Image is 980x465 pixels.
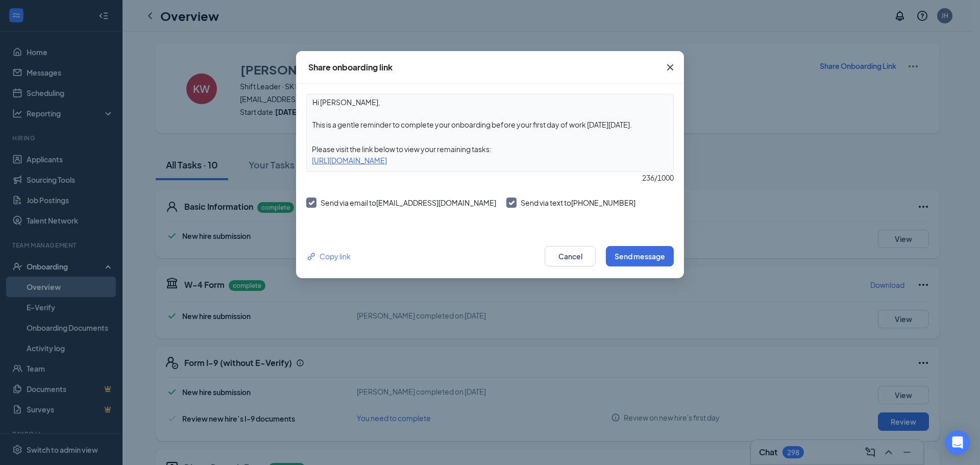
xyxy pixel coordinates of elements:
[521,198,635,207] span: Send via text to [PHONE_NUMBER]
[545,246,596,266] button: Cancel
[308,62,393,73] div: Share onboarding link
[307,155,673,166] div: [URL][DOMAIN_NAME]
[306,251,317,262] svg: Link
[321,198,496,207] span: Send via email to [EMAIL_ADDRESS][DOMAIN_NAME]
[306,251,351,262] div: Copy link
[664,61,676,74] svg: Cross
[306,172,674,183] div: 236 / 1000
[945,430,970,455] div: Open Intercom Messenger
[307,143,673,155] div: Please visit the link below to view your remaining tasks:
[606,246,674,266] button: Send message
[307,94,673,132] textarea: Hi [PERSON_NAME], This is a gentle reminder to complete your onboarding before your first day of ...
[306,251,351,262] button: Link Copy link
[656,51,684,84] button: Close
